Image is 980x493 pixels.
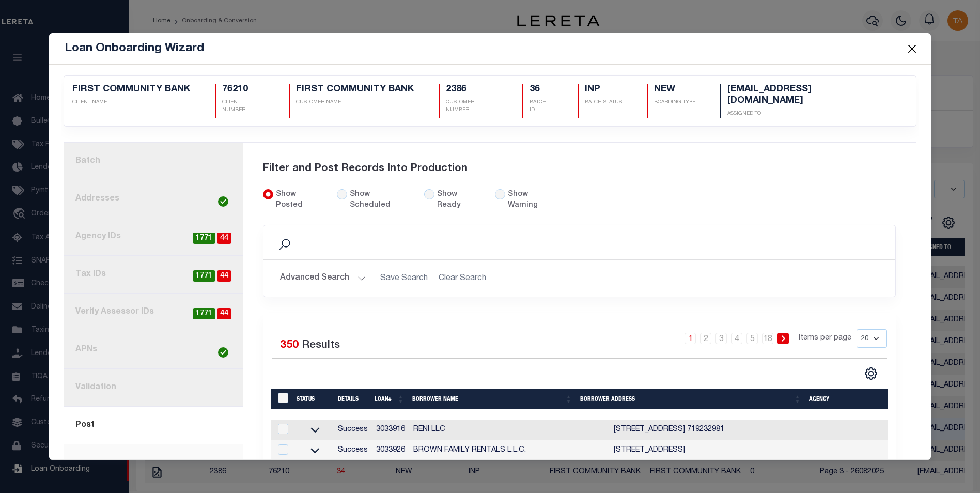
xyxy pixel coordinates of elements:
[302,337,340,354] label: Results
[446,99,497,114] p: CUSTOMER NUMBER
[64,407,243,444] a: Post
[271,389,292,409] th: LoanPrepID
[217,308,231,320] span: 44
[437,189,483,212] label: Show Ready
[222,84,264,96] h5: 76210
[654,99,695,106] p: Boarding Type
[685,333,696,344] a: 1
[280,268,366,288] button: Advanced Search
[372,420,409,440] td: 3033916
[64,143,243,180] a: Batch
[350,189,412,212] label: Show Scheduled
[263,149,896,189] div: Filter and Post Records Into Production
[218,347,228,358] img: check-icon-green.svg
[585,99,622,106] p: BATCH STATUS
[530,99,553,114] p: BATCH ID
[408,389,576,409] th: Borrower Name: activate to sort column ascending
[700,333,711,344] a: 2
[296,99,414,106] p: CUSTOMER NAME
[217,270,231,282] span: 44
[610,420,911,440] td: [STREET_ADDRESS] 719232981
[746,333,758,344] a: 5
[715,333,727,344] a: 3
[72,99,190,106] p: CLIENT NAME
[654,84,695,96] h5: NEW
[905,42,919,55] button: Close
[292,389,334,409] th: Status
[334,389,371,409] th: Details
[64,369,243,407] a: Validation
[64,256,243,294] a: Tax IDs441771
[193,233,215,244] span: 1771
[280,340,299,351] span: 350
[409,420,610,440] td: RENI LLC
[585,84,622,96] h5: INP
[409,440,610,461] td: BROWN FAMILY RENTALS L.L.C.
[576,389,805,409] th: Borrower Address: activate to sort column ascending
[218,196,228,207] img: check-icon-green.svg
[72,84,190,96] h5: FIRST COMMUNITY BANK
[296,84,414,96] h5: FIRST COMMUNITY BANK
[508,189,559,212] label: Show Warning
[64,180,243,218] a: Addresses
[762,333,773,344] a: 18
[276,189,324,212] label: Show Posted
[727,110,883,118] p: Assigned To
[727,84,883,106] h5: [EMAIL_ADDRESS][DOMAIN_NAME]
[64,294,243,331] a: Verify Assessor IDs441771
[731,333,742,344] a: 4
[65,41,204,56] h5: Loan Onboarding Wizard
[64,331,243,369] a: APNs
[334,440,372,461] td: Success
[372,440,409,461] td: 3033926
[805,389,904,409] th: Agency: activate to sort column ascending
[799,333,851,344] span: Items per page
[193,308,215,320] span: 1771
[530,84,553,96] h5: 36
[610,440,911,461] td: [STREET_ADDRESS]
[222,99,264,114] p: CLIENT NUMBER
[193,270,215,282] span: 1771
[370,389,408,409] th: Loan#: activate to sort column ascending
[446,84,497,96] h5: 2386
[217,233,231,244] span: 44
[334,420,372,440] td: Success
[64,218,243,256] a: Agency IDs441771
